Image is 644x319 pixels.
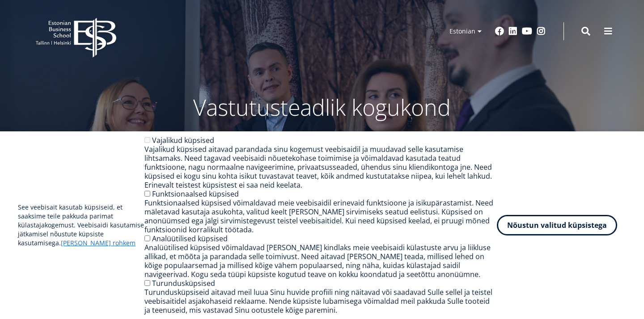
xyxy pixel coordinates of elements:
[537,27,546,36] a: Instagram
[18,203,144,248] p: See veebisait kasutab küpsiseid, et saaksime teile pakkuda parimat külastajakogemust. Veebisaidi ...
[144,288,497,315] div: Turundusküpsiseid aitavad meil luua Sinu huvide profiili ning näitavad või saadavad Sulle sellel ...
[144,198,497,234] div: Funktsionaalsed küpsised võimaldavad meie veebisaidil erinevaid funktsioone ja isikupärastamist. ...
[495,27,504,36] a: Facebook
[144,145,497,189] div: Vajalikud küpsised aitavad parandada sinu kogemust veebisaidil ja muudavad selle kasutamise lihts...
[152,189,239,199] label: Funktsionaalsed küpsised
[152,278,215,288] label: Turundusküpsised
[144,243,497,279] div: Analüütilised küpsised võimaldavad [PERSON_NAME] kindlaks meie veebisaidi külastuste arvu ja liik...
[152,234,228,243] label: Analüütilised küpsised
[85,94,559,121] p: Vastutusteadlik kogukond
[508,27,517,36] a: Linkedin
[497,215,617,235] button: Nõustun valitud küpsistega
[522,27,532,36] a: Youtube
[152,135,214,145] label: Vajalikud küpsised
[61,239,136,248] a: [PERSON_NAME] rohkem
